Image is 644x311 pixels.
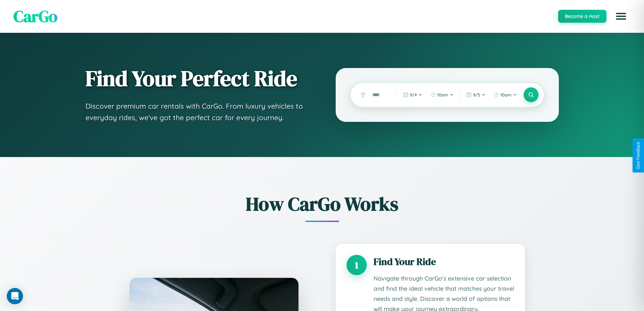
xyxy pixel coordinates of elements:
span: 9 / 4 [410,92,417,97]
h3: Find Your Ride [374,255,514,268]
div: 1 [347,255,367,275]
button: Become a Host [558,10,606,23]
button: Open menu [612,7,630,26]
div: Open Intercom Messenger [7,288,23,304]
p: Discover premium car rentals with CarGo. From luxury vehicles to everyday rides, we've got the pe... [86,101,309,123]
span: 10am [437,92,448,97]
button: 10am [490,89,520,100]
h2: How CarGo Works [119,191,525,217]
span: 9 / 5 [473,92,480,97]
div: Give Feedback [636,142,641,169]
span: 10am [500,92,511,97]
button: 9/5 [463,89,489,100]
button: 9/4 [400,89,426,100]
h1: Find Your Perfect Ride [86,67,309,90]
button: 10am [427,89,457,100]
span: CarGo [14,5,57,27]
